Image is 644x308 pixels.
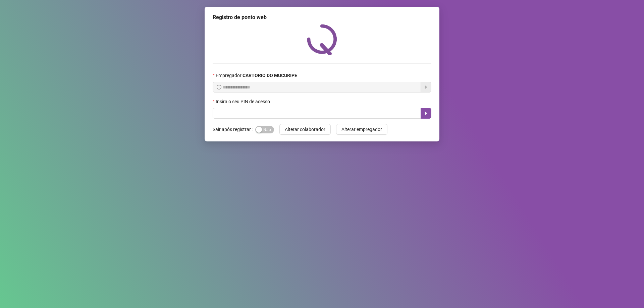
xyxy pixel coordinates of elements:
span: Alterar empregador [341,126,382,133]
label: Insira o seu PIN de acesso [213,98,274,105]
span: info-circle [217,85,221,89]
button: Alterar empregador [336,124,387,135]
strong: CARTORIO DO MUCURIPE [243,73,297,78]
button: Alterar colaborador [279,124,331,135]
span: Alterar colaborador [285,126,325,133]
span: caret-right [423,111,429,116]
span: Empregador : [216,72,297,79]
div: Registro de ponto web [213,13,431,21]
img: QRPoint [307,24,337,55]
label: Sair após registrar [213,124,255,135]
